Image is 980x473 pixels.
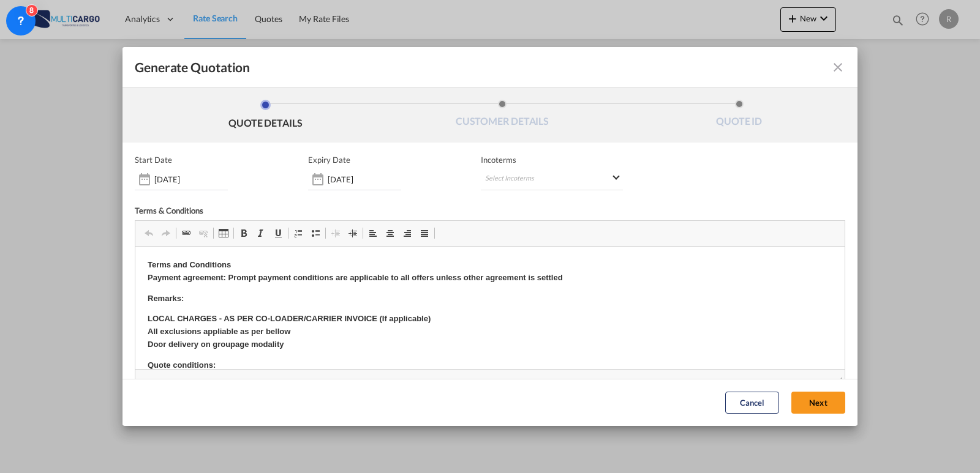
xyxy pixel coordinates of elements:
button: Cancel [725,392,779,414]
a: Eliminar hiperligação [195,225,212,241]
a: Refazer (Ctrl+Y) [157,225,175,241]
md-icon: icon-close fg-AAA8AD cursor m-0 [831,60,845,75]
md-select: Select Incoterms [481,168,623,190]
strong: Quote conditions: • Valid for non-hazardous general cargo. • Subject to final cargo details and a... [12,114,510,225]
a: Alinhar à direita [399,225,416,241]
span: Incoterms [481,155,623,165]
a: Hiperligação (Ctrl+K) [178,225,195,241]
a: Sublinhado (Ctrl+U) [269,225,287,241]
p: Start Date [135,155,172,165]
input: Start date [154,174,228,184]
li: QUOTE DETAILS [147,100,384,133]
a: Justificado [416,225,433,241]
input: Expiry date [328,174,401,184]
a: Centrado [382,225,399,241]
a: Itálico (Ctrl+I) [252,225,269,241]
span: Redimensionar [836,377,842,383]
span: Generate Quotation [135,59,250,75]
div: Terms & Conditions [135,206,490,220]
a: Anular (Ctrl+Z) [140,225,157,241]
md-dialog: Generate QuotationQUOTE ... [123,47,858,425]
a: Negrito (Ctrl+B) [235,225,252,241]
a: Numeração [290,225,307,241]
a: Aumentar avanço [344,225,361,241]
a: Marcas [307,225,324,241]
a: Diminuir avanço [327,225,344,241]
p: Expiry Date [308,155,350,165]
a: Alinhar à esquerda [364,225,382,241]
a: Tabela [215,225,232,241]
li: CUSTOMER DETAILS [384,100,621,133]
iframe: Editor de texto enriquecido, editor8 [135,247,845,369]
button: Next [791,392,845,414]
li: QUOTE ID [620,100,858,133]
